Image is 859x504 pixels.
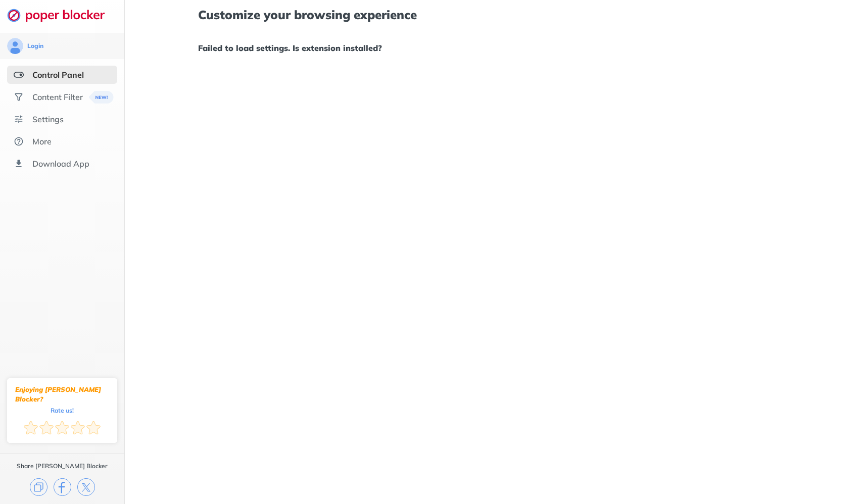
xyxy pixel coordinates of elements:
[32,92,83,102] div: Content Filter
[7,8,116,22] img: logo-webpage.svg
[32,159,89,169] div: Download App
[198,41,785,55] h1: Failed to load settings. Is extension installed?
[15,385,109,404] div: Enjoying [PERSON_NAME] Blocker?
[7,38,23,54] img: avatar.svg
[17,462,108,470] div: Share [PERSON_NAME] Blocker
[14,136,24,146] img: about.svg
[54,478,71,496] img: facebook.svg
[32,70,84,80] div: Control Panel
[30,478,47,496] img: copy.svg
[14,70,24,80] img: features-selected.svg
[14,114,24,124] img: settings.svg
[32,136,52,146] div: More
[14,159,24,169] img: download-app.svg
[14,92,24,102] img: social.svg
[51,408,74,413] div: Rate us!
[77,478,95,496] img: x.svg
[198,8,785,21] h1: Customize your browsing experience
[32,114,64,124] div: Settings
[27,42,43,50] div: Login
[89,91,114,104] img: menuBanner.svg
